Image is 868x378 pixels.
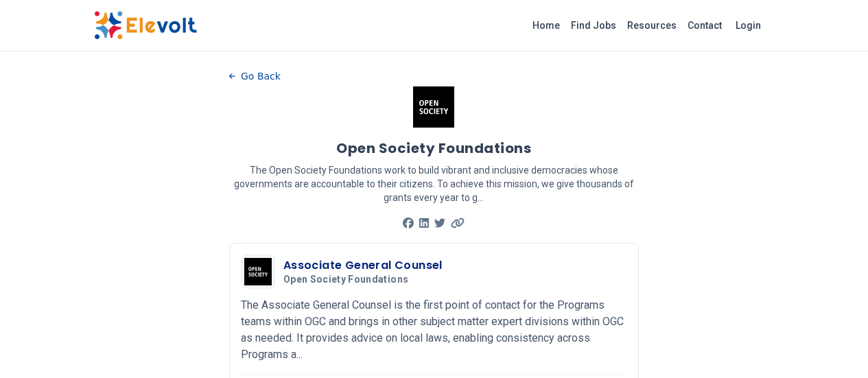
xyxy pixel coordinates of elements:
[229,66,281,86] button: Go Back
[283,257,443,274] h3: Associate General Counsel
[682,14,727,36] a: Contact
[622,14,682,36] a: Resources
[336,139,531,158] h1: Open Society Foundations
[413,86,454,128] img: Open Society Foundations
[727,12,769,39] a: Login
[244,258,272,285] img: Open Society Foundations
[565,14,622,36] a: Find Jobs
[283,274,408,286] span: Open Society Foundations
[229,163,639,204] p: The Open Society Foundations work to build vibrant and inclusive democracies whose governments ar...
[94,11,197,40] img: Elevolt
[241,297,627,363] p: The Associate General Counsel is the first point of contact for the Programs teams within OGC and...
[527,14,565,36] a: Home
